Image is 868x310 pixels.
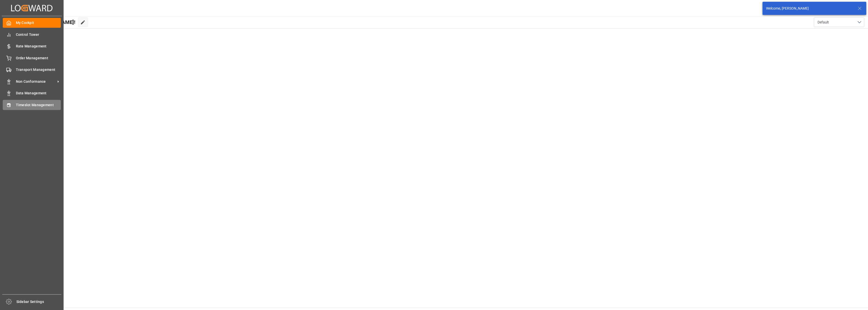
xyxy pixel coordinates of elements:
[16,44,61,49] span: Rate Management
[3,18,61,28] a: My Cockpit
[3,100,61,110] a: Timeslot Management
[16,299,62,304] span: Sidebar Settings
[16,20,61,25] span: My Cockpit
[16,91,61,96] span: Data Management
[3,88,61,98] a: Data Management
[3,65,61,75] a: Transport Management
[818,20,829,25] span: Default
[16,32,61,37] span: Control Tower
[766,6,853,11] div: Welcome, [PERSON_NAME]
[814,17,864,27] button: open menu
[16,79,56,84] span: Non Conformance
[3,53,61,63] a: Order Management
[3,30,61,39] a: Control Tower
[16,55,61,61] span: Order Management
[16,67,61,72] span: Transport Management
[16,102,61,108] span: Timeslot Management
[21,17,75,27] span: Hello [PERSON_NAME]!
[3,41,61,51] a: Rate Management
